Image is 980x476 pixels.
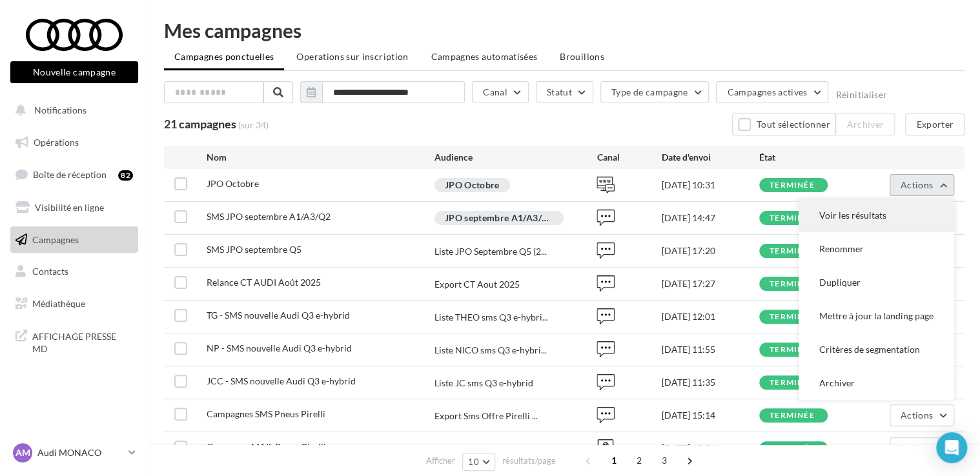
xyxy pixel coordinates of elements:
[434,442,542,455] span: Export EMAIL offre Pirell...
[164,117,236,131] span: 21 campagnes
[901,179,933,190] span: Actions
[890,174,954,196] button: Actions
[34,137,79,148] span: Opérations
[10,441,138,465] a: AM Audi MONACO
[32,266,68,277] span: Contacts
[600,81,709,103] button: Type de campagne
[662,310,759,323] div: [DATE] 12:01
[662,442,759,455] div: [DATE] 17:51
[8,97,136,124] button: Notifications
[936,432,967,463] div: Open Intercom Messenger
[434,245,547,258] span: Liste JPO Septembre Q5 (2...
[560,51,604,62] span: Brouillons
[770,313,815,321] div: terminée
[207,211,331,222] span: SMS JPO septembre A1/A3/Q2
[207,178,259,189] span: JPO Octobre
[207,277,321,288] span: Relance CT AUDI Août 2025
[799,366,954,400] button: Archiver
[434,377,533,390] div: Liste JC sms Q3 e-hybrid
[426,455,455,467] span: Afficher
[434,151,597,164] div: Audience
[597,151,662,164] div: Canal
[32,328,133,355] span: AFFICHAGE PRESSE MD
[37,446,123,459] p: Audi MONACO
[462,453,495,471] button: 10
[662,151,759,164] div: Date d'envoi
[799,232,954,266] button: Renommer
[35,202,104,213] span: Visibilité en ligne
[901,442,933,453] span: Actions
[431,51,537,62] span: Campagnes automatisées
[472,81,529,103] button: Canal
[118,170,133,181] div: 82
[662,179,759,192] div: [DATE] 10:31
[32,298,85,309] span: Médiathèque
[604,450,624,471] span: 1
[770,379,815,387] div: terminée
[10,61,138,83] button: Nouvelle campagne
[662,376,759,389] div: [DATE] 11:35
[207,408,325,419] span: Campagnes SMS Pneus Pirelli
[8,161,141,188] a: Boîte de réception82
[434,178,510,192] div: JPO Octobre
[468,457,479,467] span: 10
[434,410,538,422] span: Export Sms Offre Pirelli ...
[8,194,141,221] a: Visibilité en ligne
[238,119,269,132] span: (sur 34)
[296,51,408,62] span: Operations sur inscription
[732,114,835,135] button: Tout sélectionner
[34,104,87,115] span: Notifications
[207,375,356,386] span: JCC - SMS nouvelle Audi Q3 e-hybrid
[770,181,815,190] div: terminée
[8,226,141,253] a: Campagnes
[15,446,30,459] span: AM
[207,244,301,255] span: SMS JPO septembre Q5
[536,81,593,103] button: Statut
[759,151,857,164] div: État
[8,290,141,317] a: Médiathèque
[770,214,815,223] div: terminée
[770,280,815,288] div: terminée
[835,114,895,135] button: Archiver
[662,277,759,290] div: [DATE] 17:27
[654,450,675,471] span: 3
[8,322,141,361] a: AFFICHAGE PRESSE MD
[207,342,352,353] span: NP - SMS nouvelle Audi Q3 e-hybrid
[799,199,954,232] button: Voir les résultats
[207,310,350,321] span: TG - SMS nouvelle Audi Q3 e-hybrid
[207,441,326,452] span: Campagne MAIL Pneus Pirelli
[434,344,547,357] span: Liste NICO sms Q3 e-hybri...
[770,247,815,255] div: terminée
[629,450,649,471] span: 2
[434,311,548,324] span: Liste THEO sms Q3 e-hybri...
[502,455,556,467] span: résultats/page
[33,169,107,180] span: Boîte de réception
[835,90,887,100] button: Réinitialiser
[434,278,520,291] div: Export CT Aout 2025
[8,258,141,285] a: Contacts
[905,114,965,135] button: Exporter
[799,266,954,299] button: Dupliquer
[207,151,434,164] div: Nom
[662,212,759,224] div: [DATE] 14:47
[662,244,759,257] div: [DATE] 17:20
[164,21,965,40] div: Mes campagnes
[901,410,933,421] span: Actions
[799,333,954,366] button: Critères de segmentation
[662,409,759,422] div: [DATE] 15:14
[8,129,141,156] a: Opérations
[32,233,79,244] span: Campagnes
[770,346,815,354] div: terminée
[770,412,815,420] div: terminée
[799,299,954,333] button: Mettre à jour la landing page
[890,404,954,426] button: Actions
[662,343,759,356] div: [DATE] 11:55
[890,437,954,459] button: Actions
[434,211,564,225] div: JPO septembre A1/A3/Q2 SMS
[727,86,807,97] span: Campagnes actives
[716,81,828,103] button: Campagnes actives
